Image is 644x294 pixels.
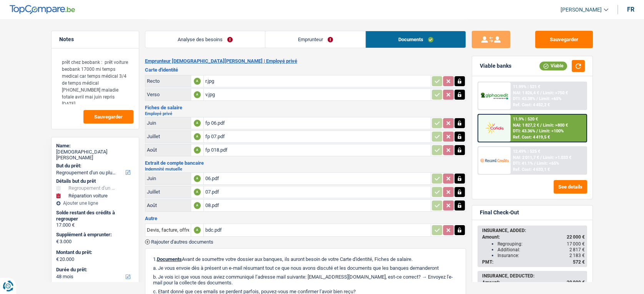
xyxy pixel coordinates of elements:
[498,241,585,247] div: Regrouping:
[539,62,567,70] div: Viable
[554,3,608,16] a: [PERSON_NAME]
[513,155,539,160] span: NAI: 2 011,7 €
[147,189,189,195] div: Juillet
[536,129,538,134] span: /
[205,224,429,236] div: bdc.pdf
[480,209,519,216] div: Final Check-Out
[482,234,585,240] div: Amount:
[513,123,539,128] span: NAI: 1 827,2 €
[10,5,75,14] img: TopCompare Logo
[513,129,535,134] span: DTI: 43.36%
[567,234,585,240] span: 22 000 €
[513,161,533,166] span: DTI: 41.1%
[540,90,542,95] span: /
[147,134,189,139] div: Juillet
[147,202,189,208] div: Août
[147,92,189,97] div: Verso
[498,253,585,258] div: Insurance:
[194,147,201,154] div: A
[513,90,539,95] span: NAI: 1 826,4 €
[56,256,59,262] span: €
[513,84,540,89] div: 11.99% | 521 €
[480,63,511,69] div: Viable banks
[513,96,535,101] span: DTI: 43.38%
[513,102,550,107] div: Ref. Cost: 4 452,2 €
[147,147,189,153] div: Août
[56,232,133,238] label: Supplément à emprunter:
[145,67,466,72] h3: Carte d'identité
[627,6,634,13] div: fr
[366,31,466,48] a: Documents
[147,175,189,181] div: Juin
[480,92,509,100] img: AlphaCredit
[94,114,123,119] span: Sauvegarder
[513,135,550,140] div: Ref. Cost: 4 419,5 €
[567,241,585,247] span: 17 000 €
[194,202,201,209] div: A
[536,96,538,101] span: /
[56,239,59,245] span: €
[205,173,429,184] div: 06.pdf
[543,155,571,160] span: Limit: >1.033 €
[194,227,201,234] div: A
[205,75,429,87] div: r.jpg
[56,178,134,184] div: Détails but du prêt
[543,123,568,128] span: Limit: >800 €
[539,129,564,134] span: Limit: <100%
[482,280,585,285] div: Amount:
[194,189,201,195] div: A
[554,180,587,194] button: See details
[157,256,182,262] span: Documents
[194,78,201,85] div: A
[147,120,189,126] div: Juin
[265,31,365,48] a: Emprunteur
[205,89,429,100] div: v.jpg
[194,175,201,182] div: A
[569,253,585,258] span: 2 183 €
[145,31,265,48] a: Analyse des besoins
[56,249,133,256] label: Montant du prêt:
[569,247,585,252] span: 2 817 €
[145,216,466,221] h3: Autre
[153,274,458,286] p: b. Je vois ici que vous nous aviez communiqué l’adresse mail suivante: [EMAIL_ADDRESS][DOMAIN_NA...
[56,149,134,161] div: [DEMOGRAPHIC_DATA][PERSON_NAME]
[573,259,585,265] span: 572 €
[145,112,466,116] h2: Employé privé
[482,259,585,265] div: PMT:
[482,228,585,233] div: INSURANCE, ADDED:
[145,105,466,110] h3: Fiches de salaire
[194,120,201,127] div: A
[56,222,134,228] div: 17.000 €
[537,161,559,166] span: Limit: <65%
[567,280,585,285] span: 20 000 €
[56,163,133,169] label: But du prêt:
[153,265,458,271] p: a. Je vous envoie dès à présent un e-mail résumant tout ce que nous avons discuté et les doc...
[56,143,134,149] div: Name:
[83,110,133,124] button: Sauvegarder
[205,200,429,211] div: 08.pdf
[480,121,509,135] img: Cofidis
[513,149,540,154] div: 12.49% | 525 €
[145,160,466,165] h3: Extrait de compte bancaire
[205,144,429,156] div: fp 018.pdf
[56,200,134,206] div: Ajouter une ligne
[539,96,561,101] span: Limit: <65%
[480,153,509,167] img: Record Credits
[153,256,458,262] p: 1. Avant de soumettre votre dossier aux banques, ils auront besoin de votre Carte d'identité, Fic...
[513,117,538,122] div: 11.9% | 520 €
[56,267,133,273] label: Durée du prêt:
[513,167,550,172] div: Ref. Cost: 4 633,1 €
[145,58,466,64] h2: Emprunteur [DEMOGRAPHIC_DATA][PERSON_NAME] | Employé privé
[147,78,189,84] div: Recto
[145,167,466,171] h2: Indemnité mutuelle
[205,131,429,142] div: fp 07.pdf
[194,91,201,98] div: A
[194,133,201,140] div: A
[534,161,536,166] span: /
[205,117,429,129] div: fp 06.pdf
[145,239,213,244] button: Rajouter d'autres documents
[205,186,429,198] div: 07.pdf
[540,123,542,128] span: /
[543,90,568,95] span: Limit: >750 €
[59,36,131,43] h5: Notes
